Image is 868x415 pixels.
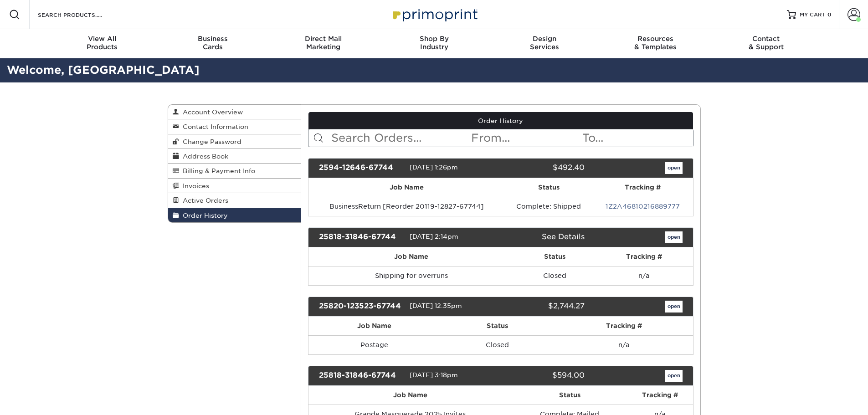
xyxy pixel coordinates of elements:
th: Job Name [308,386,512,405]
td: Postage [308,335,440,354]
div: $594.00 [494,370,591,382]
a: Invoices [168,179,301,193]
a: Account Overview [168,105,301,119]
span: Contact Information [179,123,248,130]
th: Status [504,178,593,197]
a: open [665,301,683,313]
span: [DATE] 2:14pm [410,233,458,240]
img: Primoprint [389,5,480,24]
a: Active Orders [168,193,301,208]
a: BusinessCards [157,29,268,58]
span: Address Book [179,153,228,160]
a: Address Book [168,149,301,164]
td: Shipping for overruns [308,266,514,285]
span: [DATE] 1:26pm [410,164,458,171]
a: View AllProducts [47,29,158,58]
td: n/a [596,266,693,285]
a: Contact& Support [711,29,822,58]
a: Direct MailMarketing [268,29,379,58]
th: Job Name [308,317,440,335]
div: 25820-123523-67744 [312,301,410,313]
a: Contact Information [168,119,301,134]
div: Products [47,35,158,51]
span: MY CART [800,11,826,19]
a: open [665,231,683,243]
div: $2,744.27 [494,301,591,313]
div: & Support [711,35,822,51]
a: Order History [308,112,693,129]
td: Closed [440,335,555,354]
th: Tracking # [627,386,693,405]
input: SEARCH PRODUCTS..... [37,9,126,20]
div: 2594-12646-67744 [312,162,410,174]
span: Resources [600,35,711,43]
a: DesignServices [489,29,600,58]
span: Active Orders [179,197,228,204]
div: 25818-31846-67744 [312,231,410,243]
span: Shop By [379,35,489,43]
a: 1Z2A46810216889777 [606,203,680,210]
th: Tracking # [555,317,693,335]
th: Tracking # [593,178,693,197]
span: [DATE] 12:35pm [410,302,462,309]
div: Industry [379,35,489,51]
td: n/a [555,335,693,354]
span: Account Overview [179,108,243,116]
th: Status [512,386,627,405]
th: Tracking # [596,247,693,266]
input: To... [581,129,693,147]
td: Complete: Shipped [504,197,593,216]
a: open [665,162,683,174]
div: & Templates [600,35,711,51]
a: open [665,370,683,382]
span: 0 [827,11,832,18]
span: Business [157,35,268,43]
th: Status [440,317,555,335]
div: 25818-31846-67744 [312,370,410,382]
input: Search Orders... [330,129,470,147]
span: Invoices [179,182,209,190]
span: Billing & Payment Info [179,167,255,174]
div: Marketing [268,35,379,51]
th: Job Name [308,178,504,197]
a: Change Password [168,134,301,149]
input: From... [470,129,581,147]
a: Order History [168,208,301,222]
span: View All [47,35,158,43]
td: Closed [514,266,596,285]
a: See Details [542,232,585,241]
div: $492.40 [494,162,591,174]
div: Cards [157,35,268,51]
span: [DATE] 3:18pm [410,371,458,379]
td: BusinessReturn [Reorder 20119-12827-67744] [308,197,504,216]
th: Job Name [308,247,514,266]
a: Resources& Templates [600,29,711,58]
span: Contact [711,35,822,43]
span: Design [489,35,600,43]
th: Status [514,247,596,266]
span: Direct Mail [268,35,379,43]
span: Order History [179,212,228,219]
a: Billing & Payment Info [168,164,301,178]
span: Change Password [179,138,241,145]
div: Services [489,35,600,51]
a: Shop ByIndustry [379,29,489,58]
